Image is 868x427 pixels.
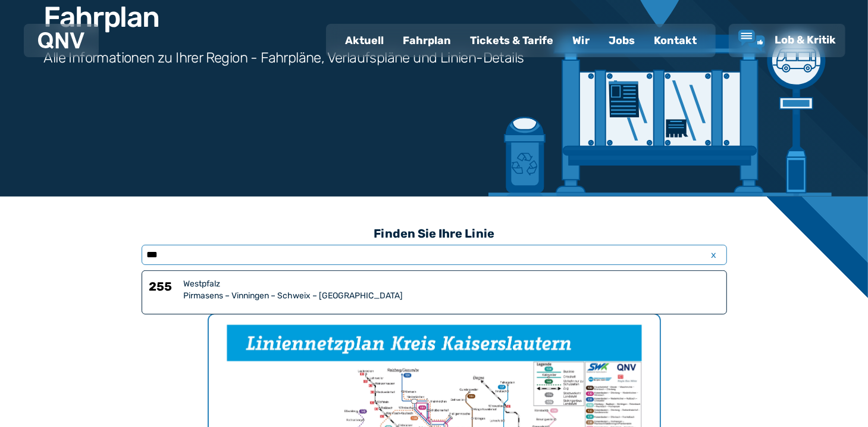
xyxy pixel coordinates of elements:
[775,33,836,46] span: Lob & Kritik
[563,25,599,56] a: Wir
[149,278,179,302] h6: 255
[336,25,393,56] a: Aktuell
[706,248,722,262] span: x
[44,3,159,32] h1: Fahrplan
[599,25,644,56] a: Jobs
[393,25,460,56] a: Fahrplan
[460,25,563,56] a: Tickets & Tarife
[142,220,727,247] h3: Finden Sie Ihre Linie
[738,30,836,51] a: Lob & Kritik
[38,29,84,52] a: QNV Logo
[38,32,84,49] img: QNV Logo
[644,25,706,56] a: Kontakt
[184,278,719,290] div: Westpfalz
[184,290,719,302] div: Pirmasens – Vinningen – Schweix – [GEOGRAPHIC_DATA]
[44,48,524,67] h3: Alle Informationen zu Ihrer Region - Fahrpläne, Verlaufspläne und Linien-Details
